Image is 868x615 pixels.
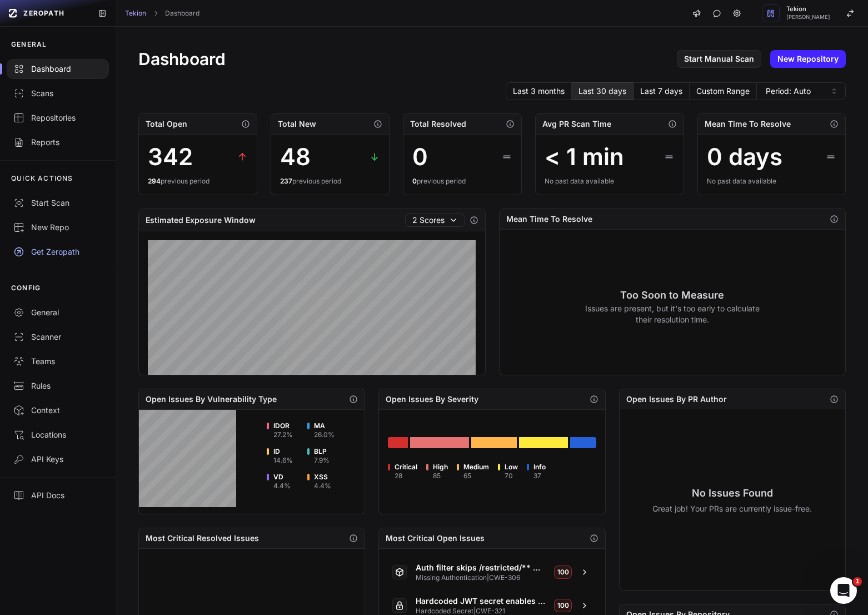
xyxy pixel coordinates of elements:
[830,577,857,604] iframe: Intercom live chat
[314,421,335,430] span: MA
[570,437,596,448] div: Go to issues list
[533,472,546,480] div: 37
[416,596,546,607] span: Hardcoded JWT secret enables token forgery
[433,463,448,472] span: High
[506,214,592,225] h2: Mean Time To Resolve
[830,87,839,96] svg: caret sort,
[148,177,161,185] span: 294
[314,482,331,490] div: 4.4 %
[554,566,572,579] span: 100
[633,82,690,100] button: Last 7 days
[412,177,417,185] span: 0
[13,356,102,367] div: Teams
[412,177,512,186] div: previous period
[506,82,572,100] button: Last 3 months
[677,50,761,68] a: Start Manual Scan
[405,214,465,227] button: 2 Scores
[273,482,291,490] div: 4.4 %
[533,463,546,472] span: Info
[13,454,102,465] div: API Keys
[626,394,727,405] h2: Open Issues By PR Author
[165,9,199,18] a: Dashboard
[554,599,572,612] span: 100
[386,533,485,544] h2: Most Critical Open Issues
[463,463,489,472] span: Medium
[314,430,335,439] div: 26.0 %
[13,429,102,440] div: Locations
[13,222,102,233] div: New Repo
[786,14,830,20] span: [PERSON_NAME]
[148,143,193,170] div: 342
[395,463,417,472] span: Critical
[585,287,760,303] h3: Too Soon to Measure
[542,118,611,130] h2: Avg PR Scan Time
[273,473,291,482] span: VD
[519,437,568,448] div: Go to issues list
[314,456,330,465] div: 7.9 %
[148,177,248,186] div: previous period
[273,430,293,439] div: 27.2 %
[13,137,102,148] div: Reports
[13,331,102,343] div: Scanner
[471,437,517,448] div: Go to issues list
[146,215,256,226] h2: Estimated Exposure Window
[505,463,518,472] span: Low
[280,177,292,185] span: 237
[416,562,546,573] span: Auth filter skips /restricted/** → unrestricted access
[853,577,862,586] span: 1
[412,143,428,170] div: 0
[314,473,331,482] span: XSS
[388,437,407,448] div: Go to issues list
[13,63,102,75] div: Dashboard
[770,50,846,68] a: New Repository
[386,558,598,587] a: Auth filter skips /restricted/** → unrestricted access Missing Authentication|CWE-306 100
[572,82,633,100] button: Last 30 days
[13,490,102,501] div: API Docs
[125,9,199,18] nav: breadcrumb
[705,118,791,130] h2: Mean Time To Resolve
[585,303,760,325] p: Issues are present, but it's too early to calculate their resolution time.
[138,49,226,69] h1: Dashboard
[13,380,102,391] div: Rules
[273,456,293,465] div: 14.6 %
[766,86,811,97] span: Period: Auto
[125,9,146,18] a: Tekion
[314,447,330,456] span: BLP
[23,9,64,18] span: ZEROPATH
[505,472,518,480] div: 70
[433,472,448,480] div: 85
[410,118,466,130] h2: Total Resolved
[707,143,782,170] div: 0 days
[11,284,41,292] p: CONFIG
[690,82,757,100] button: Custom Range
[273,421,293,430] span: IDOR
[786,6,830,12] span: Tekion
[146,394,277,405] h2: Open Issues By Vulnerability Type
[13,405,102,416] div: Context
[13,197,102,209] div: Start Scan
[273,447,293,456] span: ID
[410,437,470,448] div: Go to issues list
[463,472,489,480] div: 65
[386,394,478,405] h2: Open Issues By Severity
[278,118,316,130] h2: Total New
[146,533,259,544] h2: Most Critical Resolved Issues
[4,4,89,22] a: ZEROPATH
[707,177,837,186] div: No past data available
[11,174,73,183] p: QUICK ACTIONS
[545,177,675,186] div: No past data available
[11,40,47,49] p: GENERAL
[152,9,159,17] svg: chevron right,
[280,143,311,170] div: 48
[280,177,380,186] div: previous period
[13,246,102,257] div: Get Zeropath
[652,485,812,501] h3: No Issues Found
[395,472,417,480] div: 28
[13,112,102,123] div: Repositories
[146,118,187,130] h2: Total Open
[13,307,102,318] div: General
[416,573,546,582] span: Missing Authentication | CWE-306
[545,143,624,170] div: < 1 min
[13,88,102,99] div: Scans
